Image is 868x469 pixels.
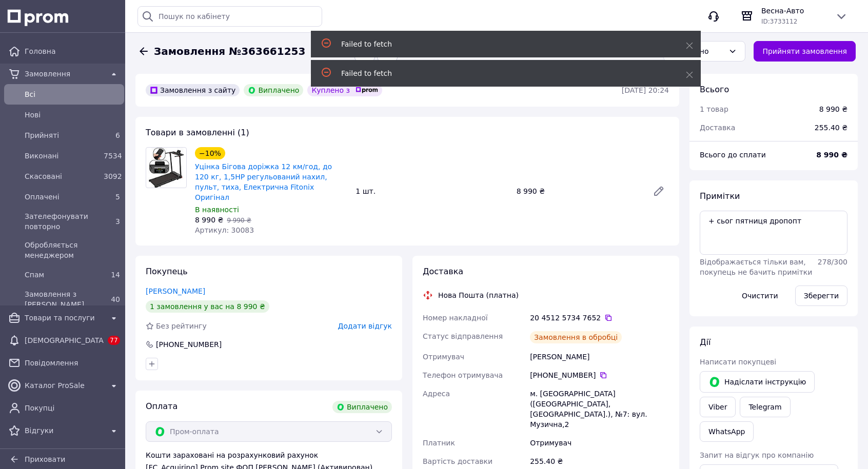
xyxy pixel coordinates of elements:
span: Платник [423,439,455,447]
span: Доставка [700,124,735,132]
span: Додати відгук [338,322,392,330]
span: Доставка [423,267,463,276]
span: Без рейтингу [156,322,207,330]
span: 3 [115,217,120,226]
span: 40 [111,295,120,303]
a: Редагувати [648,181,669,201]
div: Failed to fetch [341,39,660,49]
span: Оплата [146,401,177,411]
a: Telegram [740,397,790,417]
span: Виконані [25,151,100,161]
input: Пошук по кабінету [137,6,322,27]
span: Товари та послуги [25,313,104,323]
button: Надіслати інструкцію [700,371,815,393]
span: Статус відправлення [423,332,503,340]
img: prom [356,87,378,93]
span: Відображається тільки вам, покупець не бачить примітки [700,258,812,276]
div: −10% [195,147,225,159]
span: 77 [108,336,120,345]
div: 255.40 ₴ [808,116,854,139]
div: Отримувач [528,434,671,452]
textarea: + сьог пятниця дропопт [700,211,847,255]
div: [PERSON_NAME] [528,348,671,366]
span: Оплачені [25,192,100,202]
span: Всього до сплати [700,151,766,159]
div: 20 4512 5734 7652 [530,313,669,323]
div: 8 990 ₴ [819,104,847,114]
span: 278 / 300 [818,258,847,266]
button: Зберегти [795,286,847,306]
span: [DEMOGRAPHIC_DATA] [25,335,104,345]
span: 5 [115,193,120,201]
span: Всього [700,85,729,94]
a: Уцінка Бігова доріжка 12 км/год, до 120 кг, 1,5НР регульований нахил, пульт, тиха, Електрична Fit... [195,162,332,201]
span: Всi [25,89,120,99]
span: Адреса [423,390,450,398]
div: Failed to fetch [341,68,660,78]
span: 7534 [104,152,122,160]
span: Прийняті [25,130,100,140]
span: Номер накладної [423,314,488,322]
div: Куплено з [307,84,382,96]
span: ID: 3733112 [761,18,797,25]
span: Артикул: 30083 [195,226,254,234]
span: 3092 [104,172,122,180]
span: Вартість доставки [423,457,492,465]
span: Обробляється менеджером [25,240,120,260]
a: [PERSON_NAME] [146,287,205,295]
span: Приховати [25,455,65,463]
div: [PHONE_NUMBER] [530,370,669,380]
div: 1 замовлення у вас на 8 990 ₴ [146,300,269,313]
span: В наявності [195,206,239,214]
span: Написати покупцеві [700,358,776,366]
button: Прийняти замовлення [754,41,856,62]
a: WhatsApp [700,421,754,442]
span: Примітки [700,191,740,201]
span: Покупець [146,267,188,276]
span: Телефон отримувача [423,371,503,379]
b: 8 990 ₴ [816,151,847,159]
span: Запит на відгук про компанію [700,451,814,459]
div: Замовлення в обробці [530,331,622,343]
span: Спам [25,270,100,280]
span: Замовлення з [PERSON_NAME] [25,289,100,310]
span: Повідомлення [25,358,120,368]
span: Дії [700,337,711,347]
span: 14 [111,271,120,279]
span: Отримувач [423,353,464,361]
span: Покупці [25,403,120,413]
span: Головна [25,46,120,56]
span: 6 [115,131,120,139]
span: Весна-Авто [761,6,827,16]
div: Нова Пошта (платна) [436,290,521,300]
span: Каталог ProSale [25,380,104,391]
div: 8 990 ₴ [512,184,644,198]
img: Уцінка Бігова доріжка 12 км/год, до 120 кг, 1,5НР регульований нахил, пульт, тиха, Електрична Fit... [148,148,185,188]
div: Виплачено [244,84,303,96]
div: [PHONE_NUMBER] [155,339,223,350]
span: 8 990 ₴ [195,216,223,224]
div: Виплачено [332,401,392,413]
span: Товари в замовленні (1) [146,128,249,137]
span: 1 товар [700,105,728,113]
div: Замовлення з сайту [146,84,240,96]
span: Скасовані [25,171,100,181]
span: Нові [25,110,120,120]
div: м. [GEOGRAPHIC_DATA] ([GEOGRAPHIC_DATA], [GEOGRAPHIC_DATA].), №7: вул. Музична,2 [528,384,671,434]
span: 9 990 ₴ [227,217,251,224]
span: Замовлення №363661253 [154,44,305,59]
a: Viber [700,397,736,417]
time: [DATE] 20:24 [622,86,669,94]
button: Очистити [733,286,787,306]
div: 1 шт. [351,184,512,198]
span: Зателефонувати повторно [25,211,100,232]
span: Відгуки [25,425,104,436]
span: Замовлення [25,69,104,79]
